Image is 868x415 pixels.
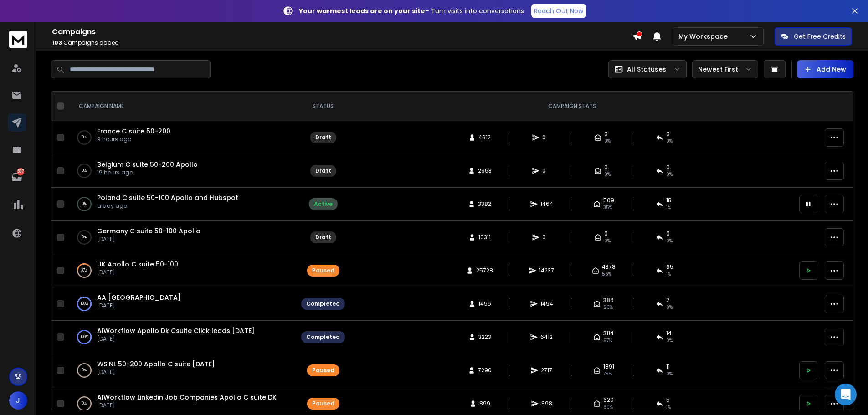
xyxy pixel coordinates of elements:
[666,337,673,344] span: 0 %
[479,400,490,407] span: 899
[692,60,758,78] button: Newest First
[604,130,608,138] span: 0
[602,263,616,271] span: 4378
[312,367,334,374] div: Paused
[306,333,340,341] div: Completed
[97,127,170,136] a: France C suite 50-200
[478,234,491,241] span: 10311
[604,138,611,145] span: 0%
[478,367,492,374] span: 7290
[542,134,551,141] span: 0
[52,39,632,46] p: Campaigns added
[315,234,331,241] div: Draft
[82,166,87,175] p: 0 %
[97,393,277,402] a: AIWorkflow Linkedin Job Companies Apollo C suite DK
[478,167,492,174] span: 2953
[603,197,614,204] span: 509
[835,384,857,405] div: Open Intercom Messenger
[97,359,215,369] span: WS NL 50-200 Apollo C suite [DATE]
[678,32,731,41] p: My Workspace
[306,300,340,307] div: Completed
[603,204,612,211] span: 35 %
[8,168,26,186] a: 537
[97,260,178,269] a: UK Apollo C suite 50-100
[666,404,671,411] span: 1 %
[314,200,333,208] div: Active
[81,299,88,308] p: 100 %
[82,233,87,242] p: 0 %
[97,293,181,302] a: AA [GEOGRAPHIC_DATA]
[603,337,612,344] span: 97 %
[52,39,62,46] span: 103
[9,31,27,48] img: logo
[97,226,200,236] a: Germany C suite 50-100 Apollo
[97,193,238,202] a: Poland C suite 50-100 Apollo and Hubspot
[68,188,296,221] td: 0%Poland C suite 50-100 Apollo and Hubspota day ago
[68,121,296,154] td: 0%France C suite 50-2009 hours ago
[68,92,296,121] th: CAMPAIGN NAME
[296,92,350,121] th: STATUS
[81,333,88,342] p: 100 %
[666,130,670,138] span: 0
[603,396,614,404] span: 620
[478,200,491,208] span: 3382
[97,302,181,309] p: [DATE]
[97,160,198,169] a: Belgium C suite 50-200 Apollo
[81,266,87,275] p: 37 %
[312,267,334,274] div: Paused
[604,171,611,178] span: 0%
[97,335,255,343] p: [DATE]
[666,396,670,404] span: 5
[350,92,794,121] th: CAMPAIGN STATS
[82,399,87,408] p: 0 %
[534,6,583,15] p: Reach Out Now
[82,366,87,375] p: 0 %
[68,287,296,321] td: 100%AA [GEOGRAPHIC_DATA][DATE]
[68,321,296,354] td: 100%AIWorkflow Apollo Dk Csuite Click leads [DATE][DATE]
[666,363,670,370] span: 11
[68,354,296,387] td: 0%WS NL 50-200 Apollo C suite [DATE][DATE]
[9,391,27,410] button: J
[541,400,552,407] span: 898
[97,326,255,335] a: AIWorkflow Apollo Dk Csuite Click leads [DATE]
[82,200,87,209] p: 0 %
[97,169,198,176] p: 19 hours ago
[97,136,170,143] p: 9 hours ago
[299,6,524,15] p: – Turn visits into conversations
[315,134,331,141] div: Draft
[666,271,671,278] span: 1 %
[604,230,608,237] span: 0
[531,4,586,18] a: Reach Out Now
[666,204,671,211] span: 1 %
[603,363,614,370] span: 1891
[604,164,608,171] span: 0
[666,164,670,171] span: 0
[97,369,215,376] p: [DATE]
[666,370,673,378] span: 0 %
[603,370,612,378] span: 75 %
[97,202,238,210] p: a day ago
[666,263,673,271] span: 65
[52,26,632,37] h1: Campaigns
[666,230,670,237] span: 0
[602,271,611,278] span: 56 %
[476,267,493,274] span: 25728
[478,134,491,141] span: 4612
[794,32,846,41] p: Get Free Credits
[540,300,553,307] span: 1494
[666,237,673,245] span: 0%
[540,333,553,341] span: 6412
[666,304,673,311] span: 0 %
[97,402,277,409] p: [DATE]
[17,168,24,175] p: 537
[666,330,672,337] span: 14
[97,236,200,243] p: [DATE]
